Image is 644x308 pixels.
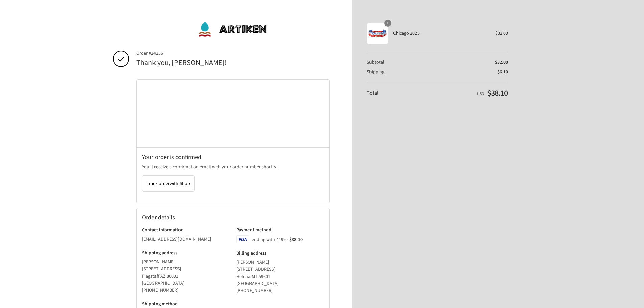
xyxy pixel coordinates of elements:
span: 1 [384,20,391,27]
p: You’ll receive a confirmation email with your order number shortly. [142,164,324,171]
address: [PERSON_NAME] [STREET_ADDRESS] Helena MT 59601 [GEOGRAPHIC_DATA] ‎[PHONE_NUMBER] [236,259,324,294]
th: Subtotal [367,59,411,65]
bdo: [EMAIL_ADDRESS][DOMAIN_NAME] [142,236,211,243]
span: with Shop [170,180,190,187]
h3: Shipping method [142,301,230,307]
span: USD [477,91,484,97]
h3: Billing address [236,250,324,256]
h3: Contact information [142,227,230,233]
div: Google map displaying pin point of shipping address: Flagstaff, Arizona [137,80,329,147]
address: [PERSON_NAME] [STREET_ADDRESS] Flagstaff AZ 86001 [GEOGRAPHIC_DATA] ‎[PHONE_NUMBER] [142,259,230,294]
span: - $38.10 [287,236,303,243]
span: $32.00 [495,30,508,37]
span: Order #24256 [136,50,330,56]
span: $38.10 [487,87,508,99]
span: Chicago 2025 [393,30,486,37]
h2: Your order is confirmed [142,153,324,161]
h2: Order details [142,214,233,221]
span: Track order [147,180,190,187]
img: Chicago 2025 [367,23,388,44]
h3: Shipping address [142,250,230,256]
img: ArtiKen [198,19,267,39]
span: Total [367,89,378,97]
iframe: Google map displaying pin point of shipping address: Flagstaff, Arizona [137,80,330,147]
button: Track orderwith Shop [142,175,195,192]
h2: Thank you, [PERSON_NAME]! [136,58,330,68]
span: $6.10 [497,69,508,75]
span: Shipping [367,69,384,75]
span: ending with 4199 [252,236,286,243]
h3: Payment method [236,227,324,233]
span: $32.00 [495,59,508,66]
